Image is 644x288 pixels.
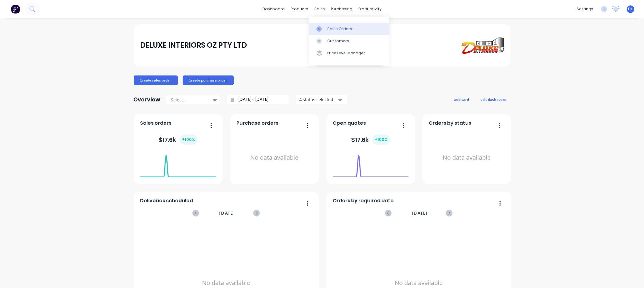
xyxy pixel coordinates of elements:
[327,26,352,32] div: Sales Orders
[236,120,278,127] span: Purchase orders
[134,94,161,106] div: Overview
[259,5,288,14] a: dashboard
[134,75,178,85] button: Create sales order
[628,6,633,12] span: DL
[450,95,473,103] button: add card
[355,5,385,14] div: productivity
[429,129,505,186] div: No data available
[309,23,389,35] a: Sales Orders
[299,96,337,103] div: 4 status selected
[327,50,365,56] div: Price Level Manager
[296,95,347,104] button: 4 status selected
[140,39,247,51] div: DELUXE INTERIORS OZ PTY LTD
[429,120,471,127] span: Orders by status
[328,5,355,14] div: purchasing
[309,35,389,47] a: Customers
[140,120,171,127] span: Sales orders
[159,135,197,145] div: $ 17.6k
[236,129,312,186] div: No data available
[462,37,504,54] img: DELUXE INTERIORS OZ PTY LTD
[183,75,234,85] button: Create purchase order
[351,135,390,145] div: $ 17.6k
[574,5,596,14] div: settings
[327,38,349,44] div: Customers
[477,95,511,103] button: edit dashboard
[288,5,311,14] div: products
[11,5,20,14] img: Factory
[219,210,235,216] span: [DATE]
[372,135,390,145] div: + 100 %
[309,47,389,59] a: Price Level Manager
[311,5,328,14] div: sales
[180,135,197,145] div: + 100 %
[412,210,428,216] span: [DATE]
[333,120,366,127] span: Open quotes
